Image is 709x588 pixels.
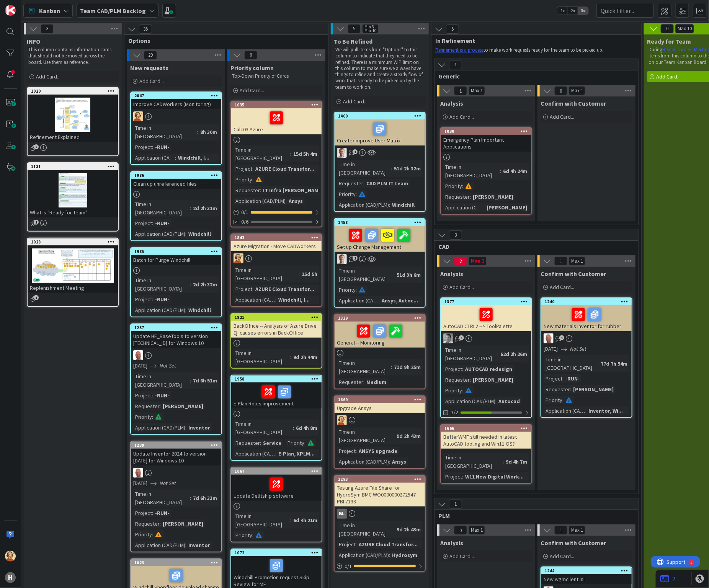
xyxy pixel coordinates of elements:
img: BO [337,254,347,264]
div: 1669Upgrade Ansys [335,396,425,413]
span: : [152,295,153,304]
a: 1237Update HE_BaseTools to version [TECHNICAL_ID] for Windows 10RK[DATE]Not SetTime in [GEOGRAPHI... [130,323,222,435]
div: Upgrade Ansys [335,403,425,413]
span: Kanban [39,6,60,15]
span: : [290,353,291,361]
span: : [293,424,294,432]
span: : [497,350,498,358]
div: Priority [443,182,462,190]
div: Inventor [186,423,212,432]
i: Not Set [160,362,176,369]
div: Replenishment Meeting [28,283,118,293]
span: : [252,165,253,173]
div: 1020 [31,88,118,94]
div: 1239Update Inventor 2024 to version [DATE] for Windows 10 [131,442,221,465]
span: : [391,164,392,173]
div: 1319 [338,315,425,321]
span: : [500,167,501,175]
div: Project [337,447,356,455]
div: -RUN- [564,374,582,383]
span: 1 [559,335,564,340]
div: 1669 [338,397,425,402]
div: 1239 [131,442,221,449]
a: 1821BackOffice -- Analysis of Azure Drive Q: causes errors in BackOfficeTime in [GEOGRAPHIC_DATA]... [230,313,322,369]
b: Team CAD/PLM Backlog [80,7,146,15]
div: 1240 [541,298,632,305]
div: Time in [GEOGRAPHIC_DATA] [337,359,391,376]
div: Batch for Purge Windchill [131,255,221,265]
a: 1843Azure Migration - Move CADWorkersRHTime in [GEOGRAPHIC_DATA]:15d 5hProject:AZURE Cloud Transf... [230,234,322,307]
span: 1 [34,295,39,300]
a: Refinement is a process [435,47,484,53]
div: RH [131,111,221,121]
span: : [394,432,395,440]
div: 71d 9h 25m [392,363,423,371]
div: AZURE Cloud Transfor... [253,285,316,293]
div: 1377 [444,299,531,304]
div: 1239 [134,443,221,448]
div: Requester [234,439,260,447]
div: [PERSON_NAME] [471,376,515,384]
div: 1237Update HE_BaseTools to version [TECHNICAL_ID] for Windows 10 [131,324,221,348]
div: 15d 5h 4m [291,150,319,158]
div: 1669 [335,396,425,403]
div: BO [335,254,425,264]
span: : [389,457,390,466]
div: Time in [GEOGRAPHIC_DATA] [234,145,290,162]
div: [PERSON_NAME] [485,203,529,212]
span: : [562,374,564,383]
div: 1035 [235,102,322,108]
div: 1986 [131,172,221,179]
div: Time in [GEOGRAPHIC_DATA] [234,266,299,283]
span: : [275,296,276,304]
div: Autocad [497,397,522,405]
div: Time in [GEOGRAPHIC_DATA] [234,349,290,366]
img: RH [234,253,243,263]
span: : [394,271,395,279]
span: : [484,203,485,212]
div: Windchill [390,201,417,209]
div: Application (CAD/PLM) [234,197,286,205]
div: Time in [GEOGRAPHIC_DATA] [133,200,190,217]
div: 1030Emergency Plan Important Applications [441,128,531,152]
div: Set up Change Management [335,226,425,252]
span: : [252,175,253,184]
div: Windchill, I... [276,296,312,304]
div: Priority [443,386,462,395]
div: 1985 [131,248,221,255]
div: 51d 2h 32m [392,164,423,173]
div: AUTOCAD redesign [463,365,514,373]
span: : [363,179,364,188]
div: Time in [GEOGRAPHIC_DATA] [234,420,293,436]
div: Application (CAD/PLM) [337,457,389,466]
div: 1319General -- Monitoring [335,315,425,348]
span: : [304,439,305,447]
div: 8h 30m [198,128,219,136]
div: 9d 2h 43m [395,432,423,440]
img: BO [337,148,347,158]
span: : [290,150,291,158]
div: 1821BackOffice -- Analysis of Azure Drive Q: causes errors in BackOffice [231,314,322,338]
div: 1985 [134,249,221,254]
div: Ansys [287,197,305,205]
i: Not Set [570,345,586,352]
div: Project [443,365,462,373]
div: 1460 [335,113,425,119]
div: [PERSON_NAME] [161,402,205,410]
div: [PERSON_NAME] [471,193,515,201]
div: 1030 [441,128,531,135]
div: -RUN- [153,219,171,227]
div: Time in [GEOGRAPHIC_DATA] [133,372,190,389]
div: Time in [GEOGRAPHIC_DATA] [443,346,497,363]
div: AV [441,333,531,343]
div: 7d 6h 51m [191,376,219,385]
div: Application (CAD/PLM) [337,201,389,209]
span: : [152,413,153,421]
img: RH [133,111,143,121]
span: Add Card... [656,73,681,80]
span: : [299,270,300,278]
a: 1028Replenishment Meeting [27,238,119,307]
a: 1377AutoCAD CTRL2 --> ToolPaletteAVTime in [GEOGRAPHIC_DATA]:62d 2h 26mProject:AUTOCAD redesignRe... [440,297,532,418]
div: Requester [133,402,160,410]
div: Project [133,219,152,227]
